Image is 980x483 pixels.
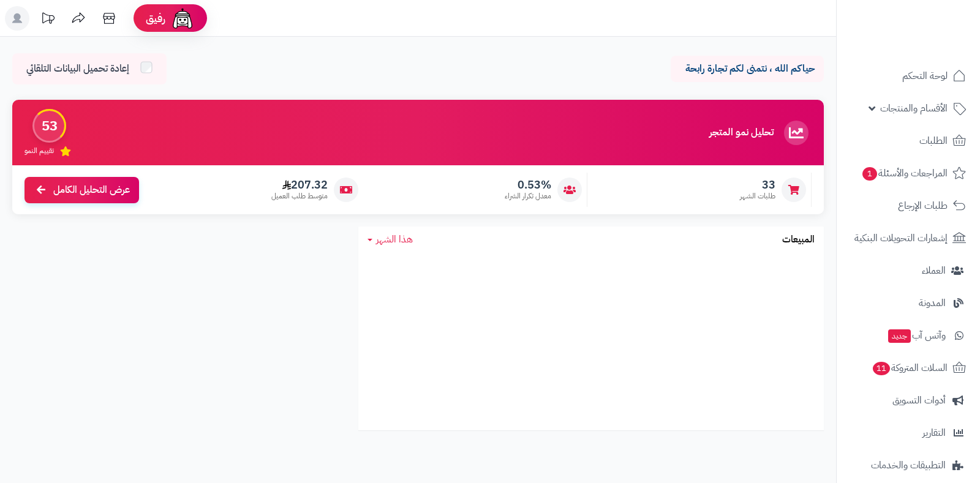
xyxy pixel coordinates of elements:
a: عرض التحليل الكامل [24,177,139,203]
a: المراجعات والأسئلة1 [844,159,973,188]
span: إعادة تحميل البيانات التلقائي [26,62,129,76]
span: هذا الشهر [376,232,413,247]
span: طلبات الشهر [740,191,775,201]
span: وآتس آب [887,327,946,344]
span: متوسط طلب العميل [271,191,328,201]
span: إشعارات التحويلات البنكية [854,230,948,247]
span: 207.32 [271,178,328,192]
h3: تحليل نمو المتجر [709,127,774,138]
span: السلات المتروكة [872,359,948,376]
span: 33 [740,178,775,192]
span: الطلبات [919,132,948,149]
span: أدوات التسويق [892,392,946,409]
a: تحديثات المنصة [32,6,63,34]
span: الأقسام والمنتجات [880,100,948,117]
span: جديد [888,329,911,343]
h3: المبيعات [782,234,815,245]
a: التطبيقات والخدمات [844,451,973,480]
img: ai-face.png [170,6,195,31]
span: المراجعات والأسئلة [861,165,948,182]
a: لوحة التحكم [844,61,973,91]
a: التقارير [844,418,973,447]
span: 11 [873,362,890,375]
span: 0.53% [505,178,551,192]
span: العملاء [922,262,946,279]
span: عرض التحليل الكامل [53,183,130,197]
span: تقييم النمو [24,146,54,156]
a: السلات المتروكة11 [844,353,973,383]
a: وآتس آبجديد [844,321,973,350]
a: المدونة [844,288,973,318]
a: إشعارات التحويلات البنكية [844,223,973,253]
a: أدوات التسويق [844,386,973,415]
a: العملاء [844,256,973,285]
span: التقارير [922,424,946,441]
a: هذا الشهر [367,233,413,247]
span: رفيق [146,11,165,26]
span: طلبات الإرجاع [898,197,948,214]
span: 1 [862,167,877,181]
span: معدل تكرار الشراء [505,191,551,201]
a: الطلبات [844,126,973,155]
span: المدونة [919,294,946,312]
p: حياكم الله ، نتمنى لكم تجارة رابحة [680,62,815,76]
span: لوحة التحكم [902,67,948,84]
span: التطبيقات والخدمات [871,457,946,474]
a: طلبات الإرجاع [844,191,973,220]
